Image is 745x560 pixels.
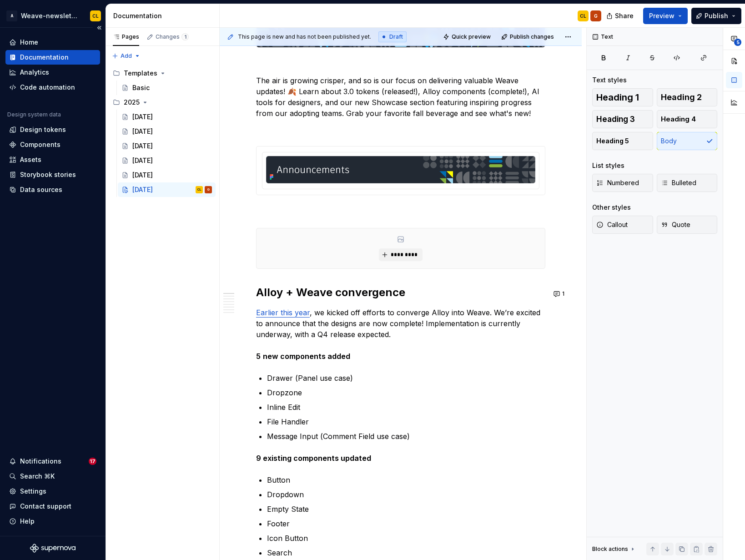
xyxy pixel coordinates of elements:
[592,543,636,555] div: Block actions
[132,127,153,136] div: [DATE]
[267,533,545,544] p: Icon Button
[20,487,46,496] div: Settings
[256,308,310,317] a: Earlier this year
[5,137,100,152] a: Components
[256,286,405,299] strong: Alloy + Weave convergence
[657,110,718,128] button: Heading 4
[256,352,261,361] strong: 5
[118,168,216,182] a: [DATE]
[661,178,696,187] span: Bulleted
[256,454,371,463] strong: 9 existing components updated
[132,171,153,180] div: [DATE]
[5,454,100,469] button: Notifications17
[156,33,189,40] div: Changes
[440,30,495,43] button: Quick preview
[5,514,100,529] button: Help
[657,216,718,234] button: Quote
[5,122,100,137] a: Design tokens
[256,75,545,119] p: The air is growing crisper, and so is our focus on delivering valuable Weave updates! 🍂 Learn abo...
[498,30,558,43] button: Publish changes
[592,203,631,212] div: Other styles
[132,156,153,165] div: [DATE]
[267,504,545,515] p: Empty State
[5,50,100,65] a: Documentation
[132,141,153,151] div: [DATE]
[132,112,153,121] div: [DATE]
[6,10,17,21] div: A
[734,39,741,46] span: 5
[20,68,49,77] div: Analytics
[20,502,71,511] div: Contact support
[592,174,653,192] button: Numbered
[109,66,216,81] div: Templates
[551,288,569,300] button: 1
[5,484,100,499] a: Settings
[5,499,100,514] button: Contact support
[615,11,634,20] span: Share
[267,416,545,427] p: File Handler
[20,185,62,194] div: Data sources
[118,182,216,197] a: [DATE]CLG
[267,373,545,383] p: Drawer (Panel use case)
[118,81,216,95] a: Basic
[389,33,403,40] span: Draft
[267,402,545,413] p: Inline Edit
[661,220,690,229] span: Quote
[109,50,143,62] button: Add
[2,6,104,25] button: AWeave-newsletterCL
[113,33,139,40] div: Pages
[118,124,216,139] a: [DATE]
[661,93,702,102] span: Heading 2
[562,290,564,298] span: 1
[20,457,61,466] div: Notifications
[649,11,675,20] span: Preview
[592,76,627,85] div: Text styles
[30,544,76,553] svg: Supernova Logo
[20,38,38,47] div: Home
[267,431,545,442] p: Message Input (Comment Field use case)
[5,80,100,95] a: Code automation
[5,469,100,484] button: Search ⌘K
[267,474,545,485] p: Button
[124,69,157,78] div: Templates
[118,153,216,168] a: [DATE]
[109,95,216,110] div: 2025
[592,110,653,128] button: Heading 3
[267,518,545,529] p: Footer
[592,132,653,150] button: Heading 5
[5,35,100,50] a: Home
[594,12,598,20] div: G
[121,52,132,60] span: Add
[124,98,140,107] div: 2025
[197,185,201,194] div: CL
[109,66,216,197] div: Page tree
[256,307,545,362] p: , we kicked off efforts to converge Alloy into Weave. We’re excited to announce that the designs ...
[5,182,100,197] a: Data sources
[5,65,100,80] a: Analytics
[89,458,96,465] span: 17
[596,178,639,187] span: Numbered
[661,115,696,124] span: Heading 4
[657,174,718,192] button: Bulleted
[20,517,35,526] div: Help
[267,387,545,398] p: Dropzone
[92,12,99,20] div: CL
[20,125,66,134] div: Design tokens
[21,11,79,20] div: Weave-newsletter
[132,83,150,92] div: Basic
[263,352,350,361] strong: new components added
[691,8,741,24] button: Publish
[643,8,688,24] button: Preview
[5,167,100,182] a: Storybook stories
[93,21,106,34] button: Collapse sidebar
[267,489,545,500] p: Dropdown
[592,88,653,106] button: Heading 1
[20,140,60,149] div: Components
[596,220,628,229] span: Callout
[596,115,635,124] span: Heading 3
[207,185,210,194] div: G
[596,136,629,146] span: Heading 5
[510,33,554,40] span: Publish changes
[596,93,639,102] span: Heading 1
